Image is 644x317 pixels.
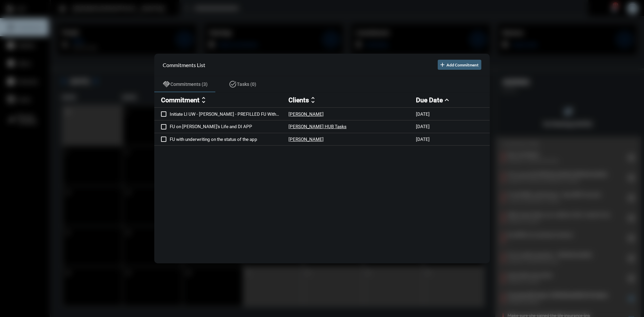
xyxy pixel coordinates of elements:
[229,80,237,88] mat-icon: task_alt
[161,96,200,104] h2: Commitment
[416,137,430,142] p: [DATE]
[200,96,208,104] mat-icon: unfold_more
[170,111,288,117] p: Initiate LI UW - [PERSON_NAME] - PREFILLED FU With [PERSON_NAME] -
[416,124,430,129] p: [DATE]
[288,137,324,142] p: [PERSON_NAME]
[416,111,430,117] p: [DATE]
[416,96,443,104] h2: Due Date
[237,82,256,87] span: Tasks (0)
[438,60,481,70] button: Add Commitment
[170,137,288,142] p: FU with underwriting on the status of the app
[309,96,317,104] mat-icon: unfold_more
[443,96,451,104] mat-icon: expand_less
[288,111,324,117] p: [PERSON_NAME]
[439,61,446,68] mat-icon: add
[162,80,170,88] mat-icon: handshake
[288,96,309,104] h2: Clients
[163,62,205,68] h2: Commitments List
[288,124,346,129] p: [PERSON_NAME] HUB Tasks
[170,82,208,87] span: Commitments (3)
[170,124,288,129] p: FU on [PERSON_NAME]'s Life and DI APP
